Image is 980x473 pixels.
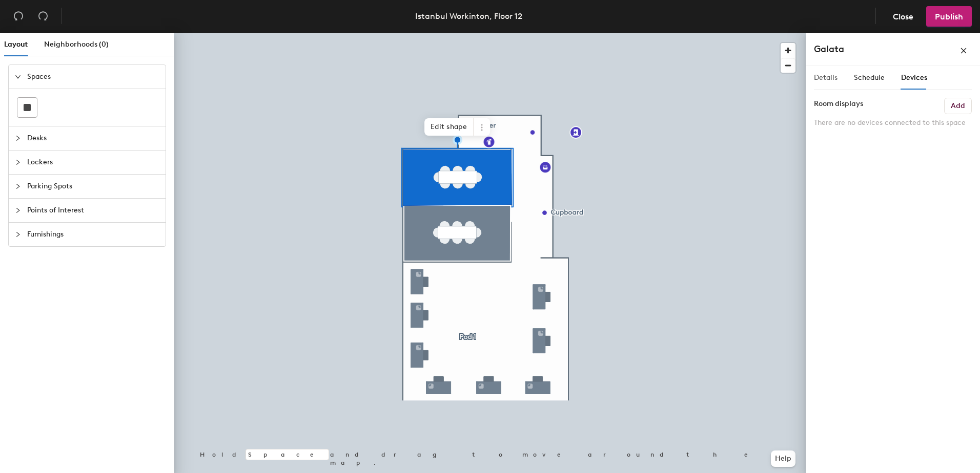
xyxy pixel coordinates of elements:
[926,6,972,27] button: Publish
[44,40,109,49] span: Neighborhoods (0)
[935,12,963,21] span: Publish
[944,98,972,114] button: Add
[8,6,29,27] button: Undo (⌘ + Z)
[15,231,21,238] span: collapsed
[424,118,474,136] span: Edit shape
[27,65,159,89] span: Spaces
[27,126,159,150] span: Desks
[15,135,21,141] span: collapsed
[814,42,844,56] h4: Galata
[4,40,28,49] span: Layout
[15,183,21,189] span: collapsed
[901,73,927,82] span: Devices
[951,102,965,110] h6: Add
[15,207,21,213] span: collapsed
[27,150,159,174] span: Lockers
[960,47,967,54] span: close
[814,73,838,82] span: Details
[27,199,159,222] span: Points of Interest
[771,450,795,467] button: Help
[33,6,53,27] button: Redo (⌘ + ⇧ + Z)
[15,159,21,165] span: collapsed
[15,74,21,80] span: expanded
[27,175,159,198] span: Parking Spots
[814,118,972,127] p: There are no devices connected to this space
[893,12,913,21] span: Close
[884,6,922,27] button: Close
[814,98,863,110] label: Room displays
[27,223,159,246] span: Furnishings
[854,73,885,82] span: Schedule
[415,10,522,23] div: Istanbul Workinton, Floor 12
